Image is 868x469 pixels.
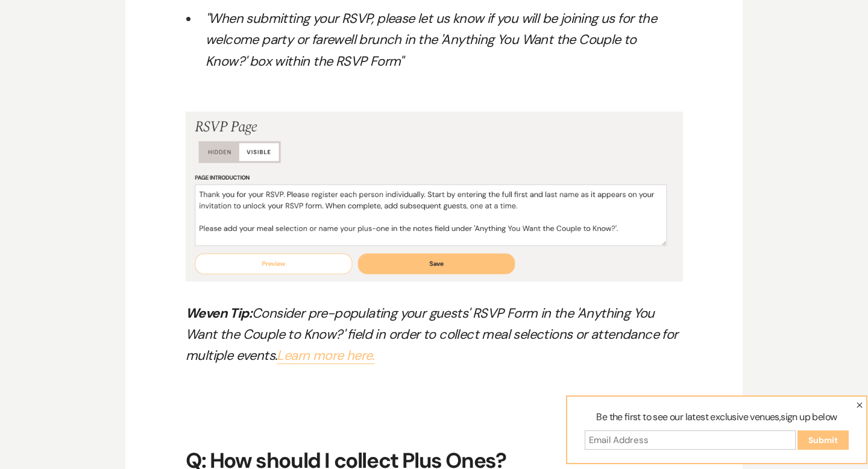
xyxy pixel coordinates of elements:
input: Email Address [585,430,796,450]
em: Consider pre-populating your guests' RSVP Form in the 'Anything You Want the Couple to Know?' fie... [186,304,678,364]
a: Learn more here. [277,347,374,364]
strong: Weven Tip: [186,304,252,322]
label: Be the first to see our latest exclusive venues, [574,410,859,430]
img: Weven [186,112,683,282]
input: Submit [797,430,849,450]
em: "When submitting your RSVP, please let us know if you will be joining us for the welcome party or... [206,10,656,69]
span: sign up below [781,411,837,423]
